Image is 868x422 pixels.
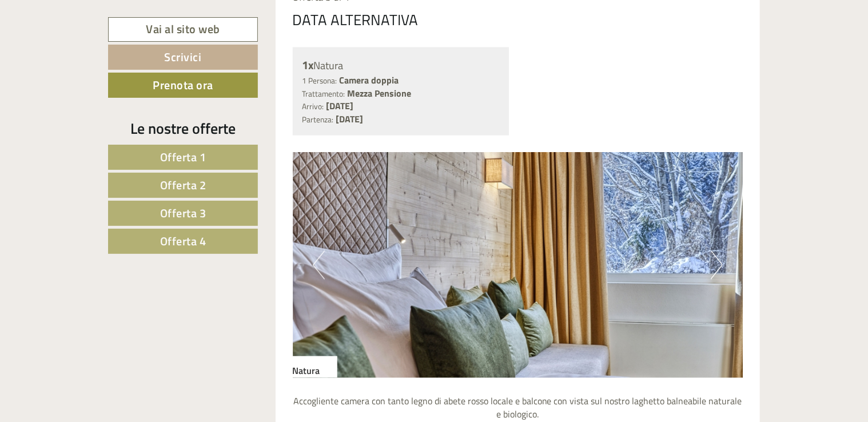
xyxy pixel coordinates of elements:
[108,73,258,98] a: Prenota ora
[302,56,314,74] b: 1x
[293,9,419,30] div: DATA ALTERNATIVA
[160,148,206,166] span: Offerta 1
[108,17,258,42] a: Vai al sito web
[108,45,258,70] a: Scrivici
[160,176,206,194] span: Offerta 2
[160,204,206,222] span: Offerta 3
[302,101,324,112] small: Arrivo:
[293,356,337,378] div: Natura
[302,75,337,86] small: 1 Persona:
[348,86,412,100] b: Mezza Pensione
[313,251,325,280] button: Previous
[302,57,500,74] div: Natura
[160,232,206,250] span: Offerta 4
[108,118,258,139] div: Le nostre offerte
[340,73,399,87] b: Camera doppia
[336,112,364,126] b: [DATE]
[293,153,743,378] img: image
[327,99,354,113] b: [DATE]
[711,251,723,280] button: Next
[302,88,345,99] small: Trattamento:
[302,114,334,125] small: Partenza:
